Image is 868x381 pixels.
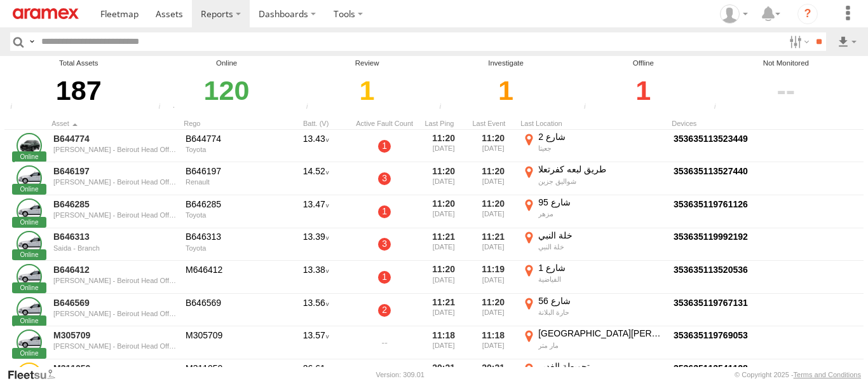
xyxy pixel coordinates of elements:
[6,69,151,113] div: 187
[471,230,515,260] div: 11:21 [DATE]
[538,197,665,208] div: شارع 95
[27,32,37,51] label: Search Query
[154,103,173,113] div: Number of assets that have communicated at least once in the last 6hrs
[674,134,748,144] a: Click to View Device Details
[378,140,391,153] a: 1
[186,329,277,341] div: M305709
[53,211,177,219] div: [PERSON_NAME] - Beirout Head Office
[53,297,177,308] a: B646569
[17,198,42,224] a: Click to View Asset Details
[580,69,707,113] div: Click to filter by Offline
[421,295,466,326] div: 11:21 [DATE]
[17,329,42,355] a: Click to View Asset Details
[520,131,667,162] label: Click to View Event Location
[836,32,858,51] label: Export results as...
[674,330,748,340] a: Click to View Device Details
[284,131,348,162] div: 13.43
[435,69,576,113] div: Click to filter by Investigate
[421,262,466,293] div: 11:20 [DATE]
[186,211,277,219] div: Toyota
[784,32,811,51] label: Search Filter Options
[284,230,348,260] div: 13.39
[538,341,665,350] div: مار متر
[538,163,665,175] div: طريق لبعه كفرتعلا
[538,131,665,142] div: شارع 2
[13,8,79,19] img: aramex-logo.svg
[17,297,42,322] a: Click to View Asset Details
[710,103,729,113] div: The health of these assets types is not monitored.
[538,144,665,153] div: جعيتا
[421,119,466,128] div: Click to Sort
[53,342,177,350] div: [PERSON_NAME] - Beirout Head Office
[53,310,177,317] div: [PERSON_NAME] - Beirout Head Office
[520,163,667,194] label: Click to View Event Location
[53,146,177,153] div: [PERSON_NAME] - Beirout Head Office
[538,177,665,186] div: شواليق جزين
[794,371,861,378] a: Terms and Conditions
[538,275,665,284] div: الفياضية
[53,165,177,177] a: B646197
[674,232,748,242] a: Click to View Device Details
[7,368,65,381] a: Visit our Website
[184,119,279,128] div: Click to Sort
[674,199,748,209] a: Click to View Device Details
[53,231,177,242] a: B646313
[471,163,515,194] div: 11:20 [DATE]
[471,262,515,293] div: 11:19 [DATE]
[378,172,391,185] a: 3
[186,297,277,308] div: B646569
[17,231,42,256] a: Click to View Asset Details
[538,242,665,251] div: خلة النبي
[735,371,861,378] div: © Copyright 2025 -
[421,197,466,227] div: 11:20 [DATE]
[797,4,818,24] i: ?
[154,58,299,69] div: Online
[674,166,748,176] a: Click to View Device Details
[471,131,515,162] div: 11:20 [DATE]
[302,58,432,69] div: Review
[421,230,466,260] div: 11:21 [DATE]
[284,328,348,358] div: 13.57
[53,178,177,186] div: [PERSON_NAME] - Beirout Head Office
[520,295,667,326] label: Click to View Event Location
[421,131,466,162] div: 11:20 [DATE]
[51,119,179,128] div: Click to Sort
[435,58,576,69] div: Investigate
[471,328,515,358] div: 11:18 [DATE]
[580,103,599,113] div: Assets that have not communicated at least once with the server in the last 48hrs
[53,133,177,144] a: B644774
[471,295,515,326] div: 11:20 [DATE]
[520,119,667,128] div: Last Location
[538,308,665,317] div: حارة البلانة
[186,244,277,252] div: Toyota
[674,265,748,275] a: Click to View Device Details
[376,371,424,378] div: Version: 309.01
[421,163,466,194] div: 11:20 [DATE]
[353,119,416,128] div: Active Fault Count
[53,329,177,341] a: M305709
[674,298,748,308] a: Click to View Device Details
[378,205,391,218] a: 1
[710,58,862,69] div: Not Monitored
[520,262,667,293] label: Click to View Event Location
[6,103,25,113] div: Total number of Enabled and Paused Assets
[471,119,515,128] div: Click to Sort
[674,363,748,373] a: Click to View Device Details
[17,133,42,158] a: Click to View Asset Details
[53,363,177,374] a: M311050
[538,328,665,339] div: [GEOGRAPHIC_DATA][PERSON_NAME]
[186,146,277,153] div: Toyota
[6,58,151,69] div: Total Assets
[538,262,665,274] div: شارع 1
[284,163,348,194] div: 14.52
[284,197,348,227] div: 13.47
[378,238,391,251] a: 3
[520,328,667,358] label: Click to View Event Location
[284,262,348,293] div: 13.38
[715,4,752,24] div: Mazen Siblini
[186,231,277,242] div: B646313
[186,363,277,374] div: M311050
[435,103,454,113] div: Assets that have not communicated with the server in the last 24hrs
[471,197,515,227] div: 11:20 [DATE]
[186,264,277,275] div: M646412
